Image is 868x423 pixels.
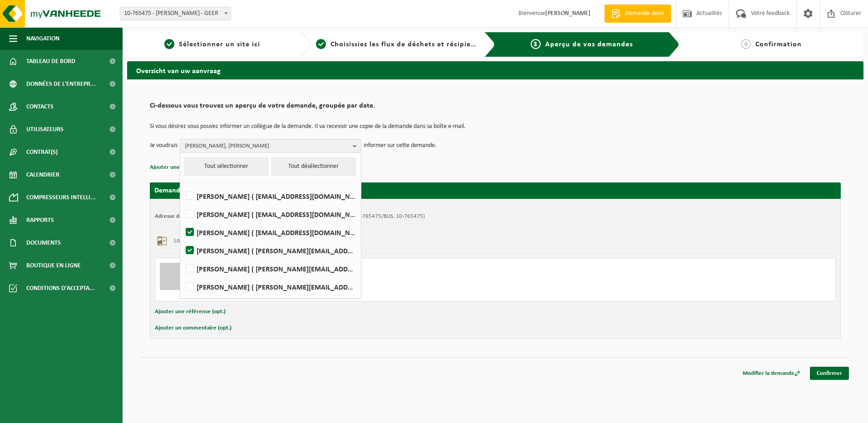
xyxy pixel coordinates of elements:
label: [PERSON_NAME] ( [EMAIL_ADDRESS][DOMAIN_NAME] ) [184,226,356,239]
span: 1 [164,39,174,49]
span: Calendrier [26,163,59,186]
a: Modifier la demande [736,367,807,380]
a: Confirmer [810,367,849,380]
span: 3 [531,39,541,49]
button: Ajouter une référence (opt.) [150,162,221,173]
span: Compresseurs intelli... [26,186,96,209]
label: [PERSON_NAME] ( [EMAIL_ADDRESS][DOMAIN_NAME] ) [184,189,356,203]
span: 2 [316,39,326,49]
h2: Overzicht van uw aanvraag [127,61,863,79]
div: Nombre: 2 [196,289,532,296]
span: [PERSON_NAME], [PERSON_NAME] [185,139,349,153]
label: [PERSON_NAME] ( [PERSON_NAME][EMAIL_ADDRESS][DOMAIN_NAME] ) [184,262,356,275]
span: Demande devis [623,9,666,18]
strong: [PERSON_NAME] [545,10,591,17]
span: 4 [741,39,751,49]
span: Navigation [26,27,59,50]
span: Données de l'entrepr... [26,73,96,95]
p: Si vous désirez vous pouvez informer un collègue de la demande. Il va recevoir une copie de la de... [150,123,841,130]
h2: Ci-dessous vous trouvez un aperçu de votre demande, groupée par date. [150,102,841,114]
span: Utilisateurs [26,118,64,141]
a: 2Choisissiez les flux de déchets et récipients [316,39,478,50]
h3: Low density polyethylène (LDPE) film légumes, en vrac [174,234,311,248]
span: 10-765475 - HESBAYE FROST - GEER [120,7,231,20]
span: Rapports [26,209,54,231]
button: Tout désélectionner [271,157,355,176]
label: [PERSON_NAME] ( [EMAIL_ADDRESS][DOMAIN_NAME] ) [184,207,356,221]
div: Enlever et replacer le conteneur [196,277,532,285]
button: Tout sélectionner [184,157,268,176]
span: Conditions d'accepta... [26,277,95,300]
span: Choisissiez les flux de déchets et récipients [330,41,482,48]
span: Confirmation [755,41,802,48]
p: informer sur cette demande. [364,139,437,152]
span: Boutique en ligne [26,254,81,277]
p: Je voudrais [150,139,178,152]
span: Tableau de bord [26,50,75,73]
label: [PERSON_NAME] ( [PERSON_NAME][EMAIL_ADDRESS][DOMAIN_NAME] ) [184,280,356,294]
span: Contacts [26,95,54,118]
span: Contrat(s) [26,141,58,163]
a: 1Sélectionner un site ici [132,39,293,50]
span: 10-765475 - HESBAYE FROST - GEER [120,7,231,20]
a: Demande devis [604,5,671,23]
strong: Adresse de placement: [155,213,212,219]
button: [PERSON_NAME], [PERSON_NAME] [180,139,361,152]
span: Aperçu de vos demandes [545,41,633,48]
button: Ajouter un commentaire (opt.) [155,322,232,334]
span: Documents [26,231,61,254]
strong: Demande pour [DATE] [154,187,223,194]
span: Sélectionner un site ici [179,41,260,48]
button: Ajouter une référence (opt.) [155,306,226,318]
label: [PERSON_NAME] ( [PERSON_NAME][EMAIL_ADDRESS][DOMAIN_NAME] ) [184,244,356,257]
